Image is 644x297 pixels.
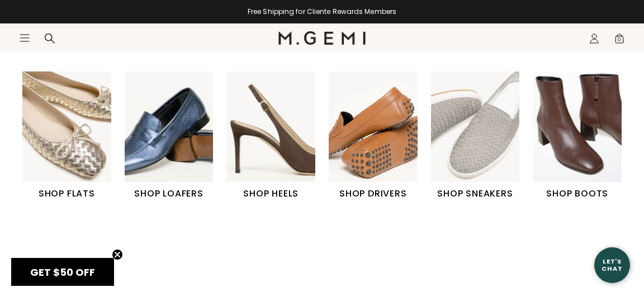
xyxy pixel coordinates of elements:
[431,71,533,200] div: 5 / 6
[226,71,315,200] a: SHOP HEELS
[30,265,95,279] span: GET $50 OFF
[125,71,214,200] a: SHOP LOAFERS
[329,71,431,200] div: 4 / 6
[329,187,418,200] h1: SHOP DRIVERS
[594,258,630,272] div: Let's Chat
[226,187,315,200] h1: SHOP HEELS
[19,32,30,44] button: Open site menu
[125,187,214,200] h1: SHOP LOAFERS
[11,258,114,286] div: GET $50 OFFClose teaser
[22,187,111,200] h1: SHOP FLATS
[533,71,622,200] a: SHOP BOOTS
[125,71,227,200] div: 2 / 6
[533,71,635,200] div: 6 / 6
[329,71,418,200] a: SHOP DRIVERS
[614,35,625,46] span: 0
[112,249,123,260] button: Close teaser
[431,71,520,200] a: SHOP SNEAKERS
[22,71,125,200] div: 1 / 6
[533,187,622,200] h1: SHOP BOOTS
[431,187,520,200] h1: SHOP SNEAKERS
[226,71,329,200] div: 3 / 6
[278,31,366,45] img: M.Gemi
[22,71,111,200] a: SHOP FLATS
